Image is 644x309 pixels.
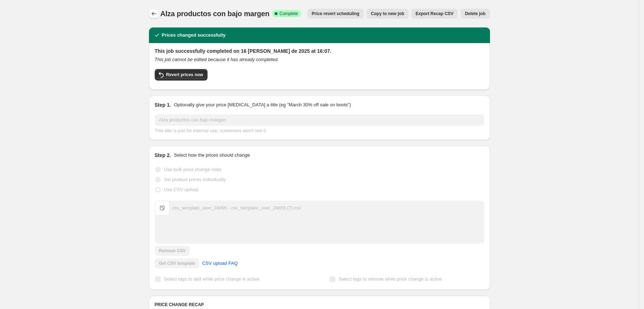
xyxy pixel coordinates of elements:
[280,11,298,17] span: Complete
[339,276,442,282] span: Select tags to remove while price change is active
[307,9,364,19] button: Price revert scheduling
[465,11,485,17] span: Delete job
[172,204,301,212] div: csv_template_user_24655 - csv_template_user_24655 (7).csv
[461,9,490,19] button: Delete job
[174,152,250,159] p: Select how the prices should change
[416,11,453,17] span: Export Recap CSV
[367,9,409,19] button: Copy to new job
[162,32,226,39] h2: Prices changed successfully
[155,152,171,159] h2: Step 2.
[411,9,458,19] button: Export Recap CSV
[155,47,484,55] h2: This job successfully completed on 16 [PERSON_NAME] de 2025 at 16:07.
[312,11,359,17] span: Price revert scheduling
[155,114,484,126] input: 30% off holiday sale
[174,101,351,109] p: Optionally give your price [MEDICAL_DATA] a title (eg "March 30% off sale on boots")
[155,57,279,62] i: This job cannot be edited because it has already completed.
[198,258,242,269] a: CSV upload FAQ
[166,72,203,78] span: Revert prices now
[164,177,226,182] span: Set product prices individually
[202,260,238,267] span: CSV upload FAQ
[149,9,159,19] button: Price change jobs
[164,167,221,172] span: Use bulk price change rules
[155,69,207,80] button: Revert prices now
[164,187,199,192] span: Use CSV upload
[160,10,270,18] span: Alza productos con bajo margen
[155,101,171,109] h2: Step 1.
[155,302,484,308] h6: PRICE CHANGE RECAP
[164,276,260,282] span: Select tags to add while price change is active
[155,128,266,133] span: This title is just for internal use, customers won't see it
[371,11,404,17] span: Copy to new job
